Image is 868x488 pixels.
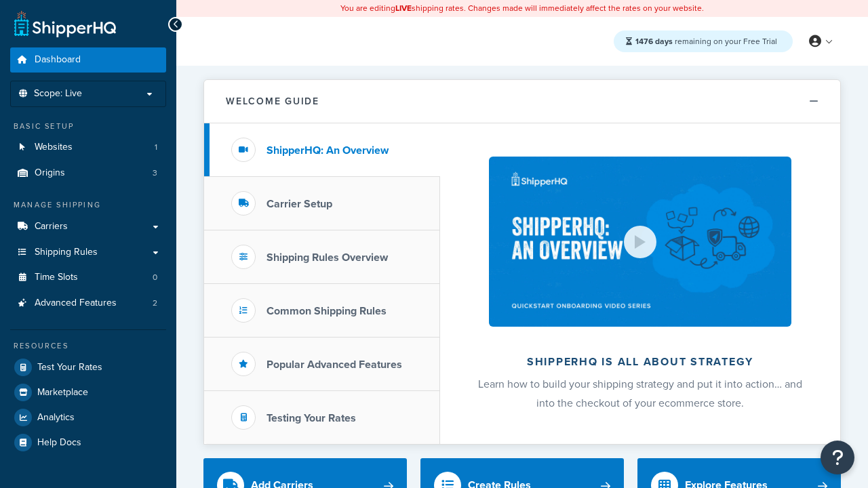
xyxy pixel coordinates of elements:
[37,412,75,424] span: Analytics
[37,362,102,373] span: Test Your Rates
[267,144,389,157] h3: ShipperHQ: An Overview
[10,199,166,211] div: Manage Shipping
[34,88,82,100] span: Scope: Live
[10,265,166,290] li: Time Slots
[10,121,166,132] div: Basic Setup
[478,376,802,411] span: Learn how to build your shipping strategy and put it into action… and into the checkout of your e...
[10,380,166,405] a: Marketplace
[226,96,319,106] h2: Welcome Guide
[35,142,73,153] span: Websites
[267,198,332,210] h3: Carrier Setup
[35,247,98,258] span: Shipping Rules
[35,54,81,66] span: Dashboard
[37,437,81,449] span: Help Docs
[267,251,388,264] h3: Shipping Rules Overview
[10,135,166,160] li: Websites
[267,305,387,317] h3: Common Shipping Rules
[10,47,166,73] a: Dashboard
[476,356,804,368] h2: ShipperHQ is all about strategy
[10,355,166,380] a: Test Your Rates
[153,298,157,309] span: 2
[35,167,65,179] span: Origins
[10,161,166,186] li: Origins
[35,272,78,283] span: Time Slots
[10,214,166,239] a: Carriers
[267,412,356,424] h3: Testing Your Rates
[10,430,166,455] a: Help Docs
[155,142,157,153] span: 1
[10,240,166,265] a: Shipping Rules
[267,359,402,371] h3: Popular Advanced Features
[10,340,166,352] div: Resources
[10,291,166,316] a: Advanced Features2
[10,291,166,316] li: Advanced Features
[153,167,157,179] span: 3
[489,157,791,327] img: ShipperHQ is all about strategy
[10,265,166,290] a: Time Slots0
[35,298,117,309] span: Advanced Features
[10,135,166,160] a: Websites1
[204,80,840,123] button: Welcome Guide
[821,441,854,474] button: Open Resource Center
[37,387,88,399] span: Marketplace
[10,161,166,186] a: Origins3
[635,35,673,47] strong: 1476 days
[395,2,412,14] b: LIVE
[10,405,166,430] a: Analytics
[153,272,157,283] span: 0
[35,221,68,232] span: Carriers
[635,35,777,47] span: remaining on your Free Trial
